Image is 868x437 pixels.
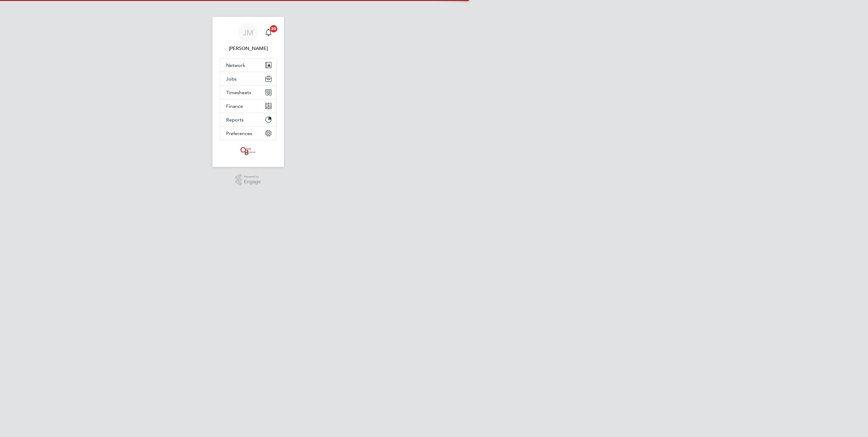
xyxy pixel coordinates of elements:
[226,103,243,109] span: Finance
[244,179,261,184] span: Engage
[220,72,276,85] button: Jobs
[226,62,245,68] span: Network
[226,131,252,136] span: Preferences
[220,99,276,113] button: Finance
[235,174,261,186] a: Powered byEngage
[220,113,276,126] button: Reports
[220,86,276,99] button: Timesheets
[244,174,261,179] span: Powered by
[220,23,277,52] a: JM[PERSON_NAME]
[226,117,244,123] span: Reports
[212,17,284,167] nav: Main navigation
[243,29,253,37] span: JM
[239,146,257,156] img: oneillandbrennan-logo-retina.png
[220,146,277,156] a: Go to home page
[262,23,275,42] a: 20
[270,25,277,32] span: 20
[226,90,251,95] span: Timesheets
[226,76,237,82] span: Jobs
[220,127,276,140] button: Preferences
[220,58,276,72] button: Network
[220,45,277,52] span: Jack Mott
